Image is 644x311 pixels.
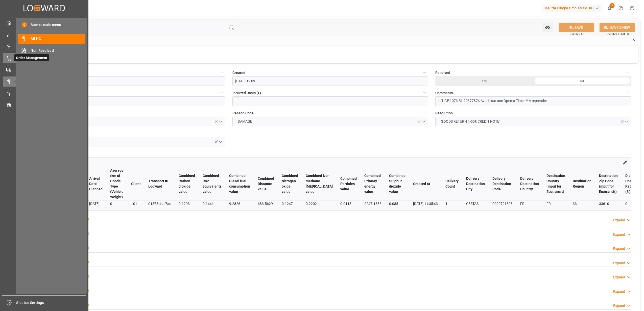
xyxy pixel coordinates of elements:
span: Incurred Costs (€) [232,90,261,96]
th: Delivery Count [442,168,462,200]
div: FR [520,201,539,207]
div: [DATE] 11:35:43 [413,201,438,207]
button: show 6 new notifications [604,3,615,14]
span: 6 [610,3,615,8]
th: Created At [409,168,442,200]
th: Delivery Destination Code [489,168,516,200]
th: Destination Zip Code (input for Ecotransit) [595,168,622,200]
th: Combined Distance value [254,168,278,200]
div: 0.1293 [179,201,195,207]
button: Resolved [625,69,631,76]
th: Destination Region [569,168,595,200]
div: CESTAS [466,201,485,207]
div: 683.5629 [258,201,274,207]
th: Combined Primary energy value [361,168,385,200]
th: Combined Diesel fuel consumption value [225,168,254,200]
div: 0.1247 [282,201,298,207]
button: open menu [435,117,631,126]
button: Responsible Party [219,110,225,116]
span: Resolution [435,111,453,116]
span: Sidebar Settings [16,300,86,305]
button: Incurred Costs (€) [422,89,428,96]
th: Transport ID Logward [145,168,175,200]
span: Comments [435,90,453,96]
a: My Cockpit [3,18,86,28]
th: Combined Sulphur dioxide value [385,168,409,200]
button: Transport ID Logward * [219,89,225,96]
div: 1 [445,201,459,207]
div: Expand [613,303,625,308]
button: SAVE & NEW [600,23,635,32]
th: Delivery Destination City [462,168,489,200]
th: Combined Non methane [MEDICAL_DATA] value [302,168,337,200]
th: Arrival Date Planned [85,168,106,200]
div: 0.085 [389,201,406,207]
div: Expand [613,232,625,237]
div: 33 [573,201,591,207]
a: All NC [18,34,85,44]
th: Client [127,168,145,200]
th: Average tkm of Goods Type (Vehicle Weight) [106,168,127,200]
a: Non Resolved [18,45,85,55]
span: Reason Code [232,111,254,116]
span: Ctrl/CMD + Shift + S [607,32,629,36]
a: Data Management [3,88,86,98]
button: Help Center [615,3,627,14]
button: open menu [542,23,553,32]
th: Combined Nitrogen oxide value [278,168,302,200]
span: All NC [31,36,85,41]
button: Updated [219,69,225,76]
a: Control Tower [3,30,86,39]
div: Melitta Europa GmbH & Co. KG [542,5,602,12]
div: 0.2202 [306,201,333,207]
button: Resolution [625,110,631,116]
a: Order ManagementOrder Management [3,53,86,63]
button: open menu [232,117,428,126]
div: Expand [613,289,625,294]
span: GOODS RETURN (>50€ CREDIT NOTE) [438,119,503,124]
textarea: 01373cfac7ac [29,96,225,106]
div: Expand [613,218,625,223]
div: [DATE] [89,201,103,207]
th: Delivery Destination Country [516,168,543,200]
div: 0 [110,201,124,207]
button: Reason Code [422,110,428,116]
a: Rate Management [3,41,86,51]
div: 01373cfac7ac [148,201,171,207]
span: Created [232,70,245,75]
input: DD-MM-YYYY HH:MM [232,76,428,86]
button: open menu [29,137,225,146]
th: Combined Co2 equivalents value [199,168,225,200]
a: Timeslot Management [3,100,86,110]
div: 9.2826 [229,201,250,207]
span: DAMAGE [235,119,255,124]
button: Cost Ownership [219,130,225,136]
th: Combined Particles value [337,168,361,200]
textarea: LITIGE 1073 BL 20377874 Avarie sur une Optima Timer // A reprendre [435,96,631,106]
button: Melitta Europa GmbH & Co. KG [542,3,604,13]
div: Expand [613,261,625,266]
div: 0000721398 [492,201,513,207]
div: Yes [435,76,533,86]
input: DD-MM-YYYY HH:MM [29,76,225,86]
span: Ctrl/CMD + S [570,32,584,36]
div: 2247.1335 [364,201,381,207]
th: Combined Carbon dioxide value [175,168,199,200]
span: Non Resolved [31,48,85,53]
div: FR [546,201,565,207]
span: Back to main menu [27,22,61,28]
a: Transport Management [3,65,86,75]
div: 0 [625,201,635,207]
th: Diesel Cost Ratio (%) [622,168,639,200]
th: Destination Country (input for Ecotransit) [543,168,569,200]
div: 0.0113 [340,201,357,207]
button: SAVE [559,23,594,32]
div: Expand [613,246,625,251]
span: Order Management [14,54,49,61]
button: Comments [625,89,631,96]
div: 33610 [599,201,618,207]
div: 101 [131,201,141,207]
button: Created [422,69,428,76]
div: No [533,76,631,86]
div: Expand [613,275,625,280]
